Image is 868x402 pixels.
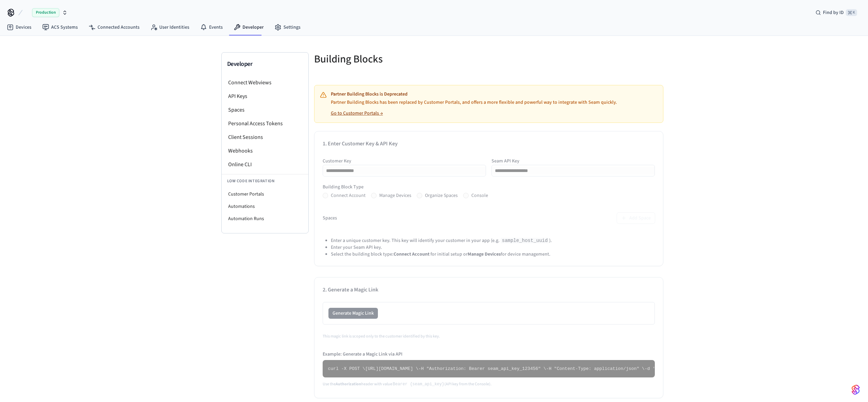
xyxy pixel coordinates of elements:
[269,21,306,33] a: Settings
[222,188,308,200] li: Customer Portals
[227,59,303,69] h3: Developer
[222,103,308,117] li: Spaces
[222,76,308,89] li: Connect Webviews
[37,21,83,33] a: ACS Systems
[228,21,269,33] a: Developer
[222,130,308,144] li: Client Sessions
[823,9,844,16] span: Find by ID
[331,99,658,106] p: Partner Building Blocks has been replaced by Customer Portals, and offers a more flexible and pow...
[222,117,308,130] li: Personal Access Tokens
[83,21,145,33] a: Connected Accounts
[222,89,308,103] li: API Keys
[331,91,658,98] h3: Partner Building Blocks is Deprecated
[195,21,228,33] a: Events
[331,110,383,117] a: Go to Customer Portals →
[222,158,308,171] li: Online CLI
[222,174,308,188] li: Low Code Integration
[32,8,59,17] span: Production
[810,6,863,19] div: Find by ID⌘ K
[314,52,485,66] h5: Building Blocks
[1,21,37,33] a: Devices
[852,384,860,395] img: SeamLogoGradient.69752ec5.svg
[145,21,195,33] a: User Identities
[222,200,308,213] li: Automations
[222,144,308,158] li: Webhooks
[222,213,308,225] li: Automation Runs
[846,9,857,16] span: ⌘ K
